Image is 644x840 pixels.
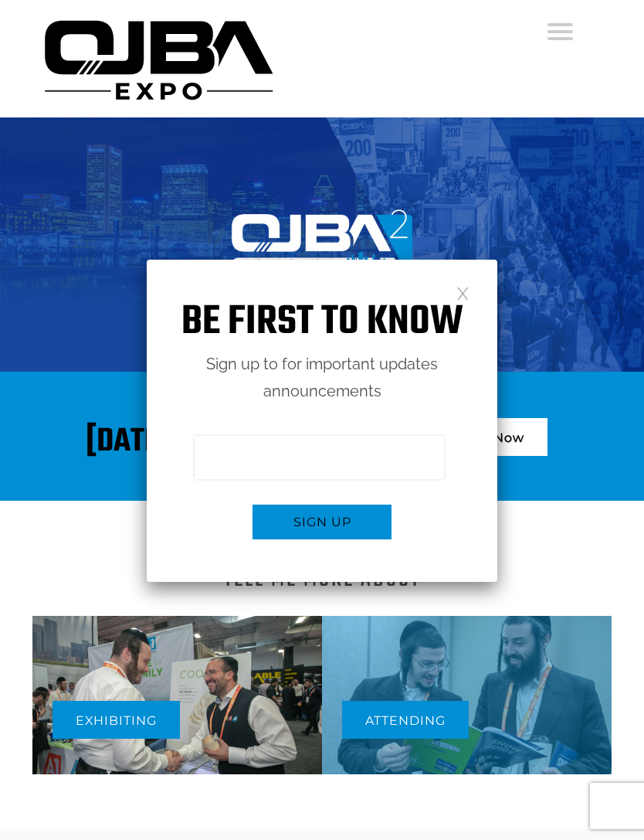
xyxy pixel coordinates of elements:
p: Sign up to for important updates announcements [164,351,480,405]
a: Attending [342,701,469,739]
a: Close [456,286,469,299]
a: Register Now [408,418,547,456]
div: [DATE] [86,406,170,478]
a: Exhibiting [53,701,180,739]
h1: Be first to know [164,298,480,347]
button: Sign up [253,505,391,539]
h1: Tell me more About [224,570,421,589]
